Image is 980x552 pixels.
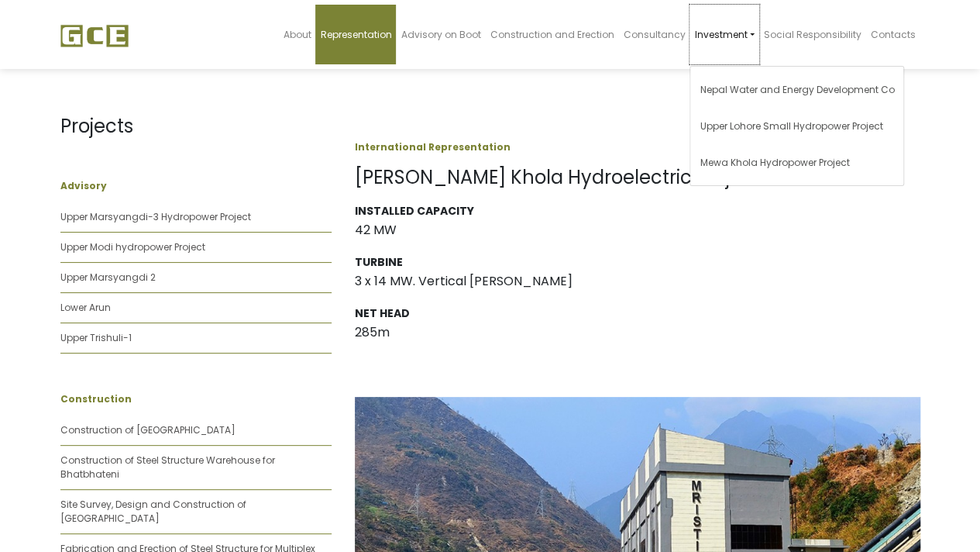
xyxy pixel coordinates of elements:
[60,301,111,314] a: Lower Arun
[355,223,920,237] h3: 42 MW
[355,167,920,189] h1: [PERSON_NAME] Khola Hydroelectric Project
[618,5,689,64] a: Consultancy
[60,498,246,525] a: Site Survey, Design and Construction of [GEOGRAPHIC_DATA]
[689,5,758,64] a: Investment
[355,307,920,320] h3: NET HEAD
[689,66,904,186] ul: Investment
[60,24,129,47] img: GCE Group
[401,28,480,41] span: Advisory on Boot
[759,5,866,64] a: Social Responsibility
[623,28,685,41] span: Consultancy
[60,423,236,436] a: Construction of [GEOGRAPHIC_DATA]
[396,5,485,64] a: Advisory on Boot
[690,71,903,108] a: Nepal Water and Energy Development Co
[60,331,132,344] a: Upper Trishuli-1
[690,108,903,144] a: Upper Lohore Small Hydropower Project
[315,5,396,64] a: Representation
[490,28,614,41] span: Construction and Erection
[60,179,332,193] p: Advisory
[690,144,903,181] a: Mewa Khola Hydropower Project
[60,454,275,481] a: Construction of Steel Structure Warehouse for Bhatbhateni
[764,28,861,41] span: Social Responsibility
[283,28,311,41] span: About
[60,240,205,254] a: Upper Modi hydropower Project
[355,140,920,154] p: International Representation
[320,28,391,41] span: Representation
[355,205,920,218] h3: INSTALLED CAPACITY
[60,210,251,223] a: Upper Marsyangdi-3 Hydropower Project
[700,156,849,169] span: Mewa Khola Hydropower Project
[355,274,920,288] h3: 3 x 14 MW. Vertical [PERSON_NAME]
[694,28,747,41] span: Investment
[871,28,916,41] span: Contacts
[485,5,618,64] a: Construction and Erection
[60,271,156,284] a: Upper Marsyangdi 2
[60,392,332,406] p: Construction
[278,5,315,64] a: About
[866,5,920,64] a: Contacts
[355,325,920,340] h3: 285m
[60,112,332,140] p: Projects
[355,256,920,269] h3: TURBINE
[700,119,882,133] span: Upper Lohore Small Hydropower Project
[700,83,894,96] span: Nepal Water and Energy Development Co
